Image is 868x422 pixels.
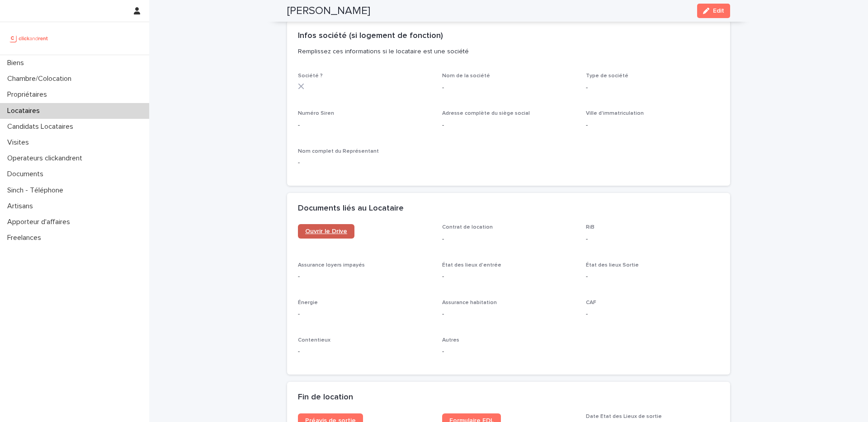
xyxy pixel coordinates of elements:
[305,228,347,234] span: Ouvrir le Drive
[298,111,334,116] span: Numéro Siren
[442,300,497,305] span: Assurance habitation
[298,149,379,154] span: Nom complet du Représentant
[4,202,40,211] p: Artisans
[298,224,354,239] a: Ouvrir le Drive
[298,204,404,214] h2: Documents liés au Locataire
[586,73,628,79] span: Type de société
[298,338,330,343] span: Contentieux
[442,111,530,116] span: Adresse complète du siège social
[298,47,716,56] p: Remplissez ces informations si le locataire est une société
[442,234,576,244] p: -
[442,309,576,319] p: -
[4,218,77,226] p: Apporteur d'affaires
[298,73,323,79] span: Société ?
[4,186,71,195] p: Sinch - Téléphone
[298,31,443,41] h2: Infos société (si logement de fonction)
[586,225,594,230] span: RiB
[586,300,596,305] span: CAF
[586,121,719,130] p: -
[298,272,431,281] p: -
[298,121,431,130] p: -
[4,107,47,115] p: Locataires
[298,393,353,403] h2: Fin de location
[586,234,719,244] p: -
[298,347,431,356] p: -
[697,4,730,18] button: Edit
[298,300,318,305] span: Énergie
[4,234,48,242] p: Freelances
[442,338,459,343] span: Autres
[442,83,576,93] p: -
[442,225,493,230] span: Contrat de location
[442,121,576,130] p: -
[4,170,51,178] p: Documents
[4,75,79,83] p: Chambre/Colocation
[298,263,365,268] span: Assurance loyers impayés
[586,309,719,319] p: -
[4,154,90,163] p: Operateurs clickandrent
[586,83,719,93] p: -
[298,158,431,168] p: -
[7,29,51,47] img: UCB0brd3T0yccxBKYDjQ
[442,272,576,281] p: -
[586,111,644,116] span: Ville d'immatriculation
[586,272,719,281] p: -
[442,347,576,356] p: -
[287,5,370,18] h2: [PERSON_NAME]
[586,414,662,419] span: Date Etat des Lieux de sortie
[4,138,36,147] p: Visites
[442,73,490,79] span: Nom de la société
[442,263,501,268] span: État des lieux d'entrée
[4,59,31,67] p: Biens
[298,309,431,319] p: -
[4,122,80,131] p: Candidats Locataires
[586,263,639,268] span: État des lieux Sortie
[713,8,724,14] span: Edit
[4,90,54,99] p: Propriétaires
